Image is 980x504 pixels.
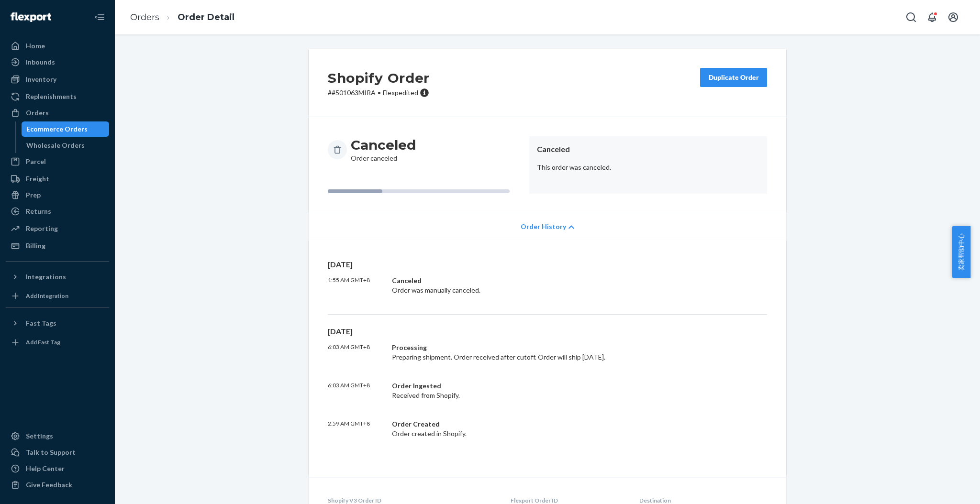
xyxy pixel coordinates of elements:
[6,269,109,285] button: Integrations
[26,224,58,233] div: Reporting
[26,124,88,134] div: Ecommerce Orders
[6,428,109,444] a: Settings
[392,343,675,352] div: Processing
[26,41,45,51] div: Home
[328,343,384,362] p: 6:03 AM GMT+8
[6,38,109,54] a: Home
[26,318,56,328] div: Fast Tags
[6,288,109,304] a: Add Integration
[328,68,430,88] h2: Shopify Order
[392,381,675,400] div: Received from Shopify.
[26,190,41,200] div: Prep
[6,72,109,87] a: Inventory
[6,335,109,350] a: Add Fast Tag
[537,144,759,155] header: Canceled
[6,204,109,219] a: Returns
[923,8,942,27] button: Open notifications
[26,75,56,84] div: Inventory
[90,8,109,27] button: Close Navigation
[902,8,921,27] button: Open Search Box
[26,480,72,490] div: Give Feedback
[392,276,675,295] div: Order was manually canceled.
[6,171,109,186] a: Freight
[11,12,51,22] img: Flexport logo
[708,73,759,82] div: Duplicate Order
[26,174,49,184] div: Freight
[700,68,767,87] button: Duplicate Order
[122,3,242,32] ol: breadcrumbs
[26,448,76,457] div: Talk to Support
[328,276,384,295] p: 1:55 AM GMT+8
[952,226,970,278] button: 卖家帮助中心
[6,55,109,70] a: Inbounds
[351,136,416,153] h3: Canceled
[6,316,109,331] button: Fast Tags
[328,419,384,438] p: 2:59 AM GMT+8
[22,138,110,153] a: Wholesale Orders
[26,292,68,300] div: Add Integration
[26,57,55,67] div: Inbounds
[378,88,381,97] span: •
[328,381,384,400] p: 6:03 AM GMT+8
[26,207,51,216] div: Returns
[22,121,110,137] a: Ecommerce Orders
[944,8,963,27] button: Open account menu
[130,12,159,22] a: Orders
[6,461,109,476] a: Help Center
[383,88,418,97] span: Flexpedited
[26,157,46,166] div: Parcel
[6,89,109,104] a: Replenishments
[328,326,767,337] p: [DATE]
[6,187,109,203] a: Prep
[6,477,109,493] button: Give Feedback
[6,105,109,121] a: Orders
[26,241,45,251] div: Billing
[537,163,759,172] p: This order was canceled.
[392,381,675,391] div: Order Ingested
[26,464,65,473] div: Help Center
[26,141,85,150] div: Wholesale Orders
[178,12,234,22] a: Order Detail
[26,272,66,282] div: Integrations
[26,108,49,118] div: Orders
[392,276,675,285] div: Canceled
[392,419,675,438] div: Order created in Shopify.
[351,136,416,163] div: Order canceled
[6,154,109,169] a: Parcel
[6,238,109,253] a: Billing
[392,343,675,362] div: Preparing shipment. Order received after cutoff. Order will ship [DATE].
[392,419,675,429] div: Order Created
[6,445,109,460] a: Talk to Support
[521,222,566,231] span: Order History
[26,431,53,441] div: Settings
[26,92,77,101] div: Replenishments
[26,338,60,346] div: Add Fast Tag
[328,88,430,98] p: # #501063MIRA
[328,259,767,270] p: [DATE]
[6,221,109,236] a: Reporting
